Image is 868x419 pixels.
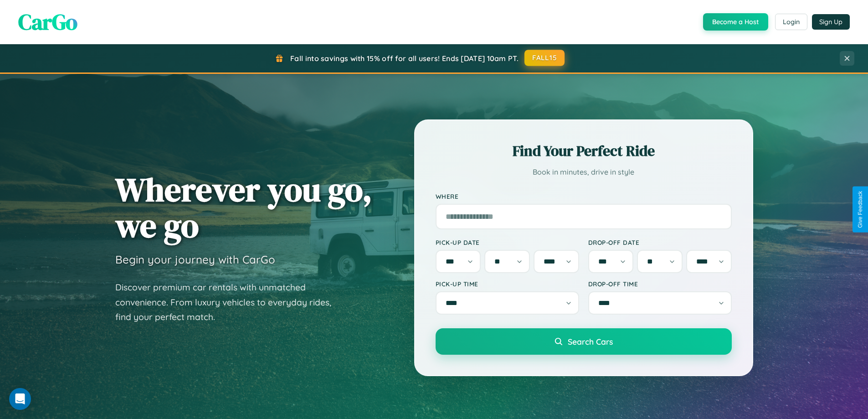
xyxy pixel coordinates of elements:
label: Pick-up Time [436,280,579,288]
p: Book in minutes, drive in style [436,166,732,179]
button: FALL15 [524,50,565,66]
h2: Find Your Perfect Ride [436,141,732,161]
div: Open Intercom Messenger [9,388,31,410]
button: Become a Host [703,13,768,31]
span: CarGo [18,7,77,37]
button: Login [775,14,807,30]
label: Drop-off Time [588,280,732,288]
h3: Begin your journey with CarGo [115,253,275,266]
label: Where [436,192,732,200]
label: Pick-up Date [436,238,579,246]
span: Fall into savings with 15% off for all users! Ends [DATE] 10am PT. [290,54,519,63]
button: Sign Up [812,14,850,30]
div: Give Feedback [857,191,863,228]
button: Search Cars [436,328,732,355]
h1: Wherever you go, we go [115,171,372,243]
label: Drop-off Date [588,238,732,246]
p: Discover premium car rentals with unmatched convenience. From luxury vehicles to everyday rides, ... [115,280,343,325]
span: Search Cars [568,336,613,347]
